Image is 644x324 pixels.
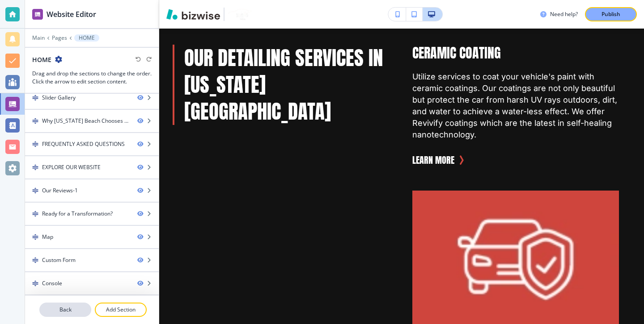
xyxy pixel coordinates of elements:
img: Drag [32,118,38,124]
div: DragMap [25,226,159,248]
div: DragWhy [US_STATE] Beach Chooses Nu Image Detail [25,110,159,132]
div: Slider Gallery [42,94,76,102]
div: Why Virginia Beach Chooses Nu Image Detail [42,117,130,125]
button: HOME [74,34,99,42]
div: DragEXPLORE OUR WEBSITE [25,156,159,179]
div: Map [42,233,53,241]
img: Bizwise Logo [166,9,220,20]
h3: Need help? [550,10,578,18]
button: Pages [52,35,67,41]
div: Our Reviews-1 [42,187,78,195]
div: DragOur Reviews-1 [25,179,159,202]
p: CERAMIC COATING [412,44,619,62]
p: HOME [79,35,95,41]
div: DragCustom Form [25,249,159,271]
button: Add Section [95,303,147,317]
button: Back [39,303,91,317]
h2: Website Editor [47,9,96,20]
div: FREQUENTLY ASKED QUESTIONS [42,140,125,148]
h2: HOME [32,55,51,64]
p: Publish [602,10,620,18]
div: DragConsole [25,272,159,295]
img: Drag [32,164,38,170]
button: Main [32,35,45,41]
p: Add Section [96,306,146,314]
img: Drag [32,141,38,147]
img: Drag [32,280,38,287]
button: Publish [585,7,637,21]
img: Drag [32,257,38,263]
button: Learn More [412,151,454,169]
div: EXPLORE OUR WEBSITE [42,163,101,171]
div: DragReady for a Transformation? [25,203,159,225]
div: Console [42,279,62,287]
img: Drag [32,95,38,101]
img: Drag [32,187,38,194]
p: Utilize services to coat your vehicle's paint with ceramic coatings. Our coatings are not only be... [412,71,619,140]
img: Drag [32,211,38,217]
div: DragSlider Gallery [25,87,159,109]
img: Your Logo [228,8,252,20]
div: Custom Form [42,256,76,264]
p: Back [40,306,90,314]
img: editor icon [32,9,43,20]
h3: Drag and drop the sections to change the order. Click the arrow to edit section content. [32,70,152,86]
img: Drag [32,234,38,240]
h3: Our Detailing Services in [US_STATE][GEOGRAPHIC_DATA] [184,45,391,125]
div: Ready for a Transformation? [42,210,113,218]
div: DragFREQUENTLY ASKED QUESTIONS [25,133,159,155]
